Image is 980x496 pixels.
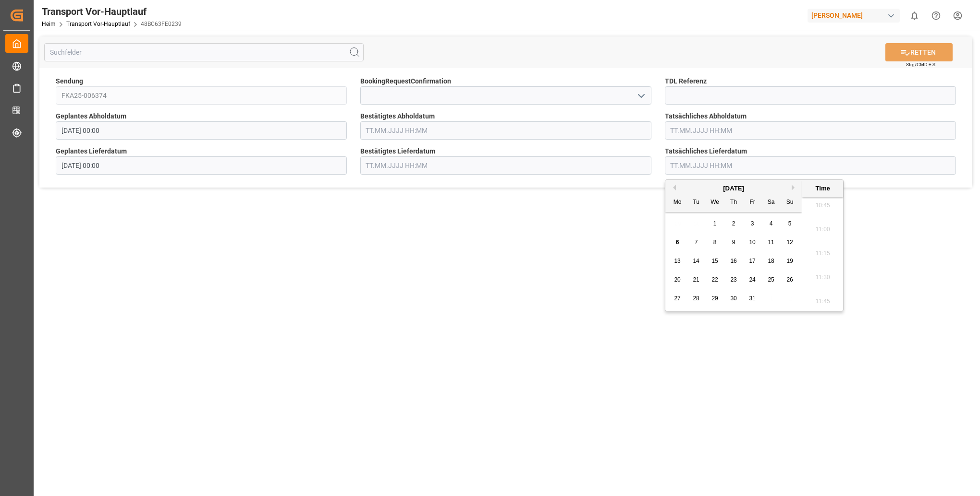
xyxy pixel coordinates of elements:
div: Choose Tuesday, October 28th, 2025 [690,293,702,305]
div: Choose Friday, October 10th, 2025 [747,236,759,248]
font: Bestätigtes Abholdatum [360,112,435,120]
font: Bestätigtes Lieferdatum [360,147,435,155]
div: Choose Sunday, October 26th, 2025 [784,274,796,286]
span: 13 [674,258,680,264]
input: TT.MM.JJJJ HH:MM [665,121,956,140]
div: Mo [672,197,684,209]
span: 6 [676,239,679,246]
div: Choose Thursday, October 2nd, 2025 [728,218,740,230]
button: Menü öffnen [633,88,648,103]
div: month 2025-10 [668,214,799,308]
div: Choose Thursday, October 23rd, 2025 [728,274,740,286]
font: [PERSON_NAME] [811,11,863,21]
div: Choose Wednesday, October 15th, 2025 [709,255,721,267]
input: TT.MM.JJJJ HH:MM [360,156,651,175]
span: 10 [749,239,755,246]
div: Choose Wednesday, October 22nd, 2025 [709,274,721,286]
span: 23 [730,276,736,283]
div: Choose Sunday, October 5th, 2025 [784,218,796,230]
span: 17 [749,258,755,264]
div: Choose Monday, October 13th, 2025 [672,255,684,267]
div: Choose Thursday, October 9th, 2025 [728,236,740,248]
div: Time [805,184,841,193]
button: Hilfe-Center [925,5,947,26]
div: Th [728,197,740,209]
div: [DATE] [665,184,802,193]
font: Geplantes Lieferdatum [56,147,127,155]
div: Choose Tuesday, October 21st, 2025 [690,274,702,286]
input: TT.MM.JJJJ HH:MM [360,121,651,140]
div: Choose Thursday, October 30th, 2025 [728,293,740,305]
div: Transport Vor-Hauptlauf [42,4,182,19]
input: Suchfelder [44,43,364,61]
input: TT.MM.JJJJ HH:MM [56,156,347,175]
span: 21 [693,276,699,283]
div: Choose Tuesday, October 7th, 2025 [690,236,702,248]
div: Choose Monday, October 27th, 2025 [672,293,684,305]
button: 0 neue Benachrichtigungen anzeigen [904,5,925,26]
div: Fr [747,197,759,209]
font: TDL Referenz [665,77,707,85]
span: 24 [749,276,755,283]
div: Choose Friday, October 24th, 2025 [747,274,759,286]
span: 18 [768,258,774,264]
div: Tu [690,197,702,209]
span: 28 [693,295,699,302]
span: 30 [730,295,736,302]
span: 27 [674,295,680,302]
input: TT.MM.JJJJ HH:MM [665,156,956,175]
a: Heim [42,21,56,27]
div: Choose Monday, October 6th, 2025 [672,236,684,248]
div: Choose Wednesday, October 8th, 2025 [709,236,721,248]
div: Choose Wednesday, October 29th, 2025 [709,293,721,305]
div: Choose Saturday, October 11th, 2025 [765,236,777,248]
span: 25 [768,276,774,283]
div: Choose Monday, October 20th, 2025 [672,274,684,286]
button: [PERSON_NAME] [808,6,904,24]
span: 15 [711,258,718,264]
span: 29 [711,295,718,302]
span: 20 [674,276,680,283]
div: Su [784,197,796,209]
div: Choose Saturday, October 25th, 2025 [765,274,777,286]
a: Transport Vor-Hauptlauf [66,21,130,27]
span: 22 [711,276,718,283]
span: 4 [770,220,773,227]
div: Choose Friday, October 3rd, 2025 [747,218,759,230]
span: 14 [693,258,699,264]
span: 1 [713,220,717,227]
span: 5 [788,220,792,227]
span: 26 [786,276,793,283]
span: Strg/CMD + S [906,61,935,68]
span: 7 [695,239,698,246]
span: 12 [786,239,793,246]
span: 11 [768,239,774,246]
button: Previous Month [670,185,676,190]
font: Sendung [56,77,83,85]
font: Geplantes Abholdatum [56,112,126,120]
div: Sa [765,197,777,209]
div: Choose Sunday, October 19th, 2025 [784,255,796,267]
span: 31 [749,295,755,302]
div: Choose Friday, October 31st, 2025 [747,293,759,305]
button: RETTEN [885,43,953,61]
span: 19 [786,258,793,264]
span: 16 [730,258,736,264]
div: Choose Tuesday, October 14th, 2025 [690,255,702,267]
div: Choose Sunday, October 12th, 2025 [784,236,796,248]
div: Choose Thursday, October 16th, 2025 [728,255,740,267]
font: RETTEN [910,47,936,58]
div: We [709,197,721,209]
div: Choose Saturday, October 4th, 2025 [765,218,777,230]
span: 3 [751,220,754,227]
div: Choose Saturday, October 18th, 2025 [765,255,777,267]
span: 9 [732,239,735,246]
font: BookingRequestConfirmation [360,77,451,85]
font: Tatsächliches Lieferdatum [665,147,747,155]
font: Tatsächliches Abholdatum [665,112,747,120]
span: 2 [732,220,735,227]
div: Choose Wednesday, October 1st, 2025 [709,218,721,230]
span: 8 [713,239,717,246]
div: Choose Friday, October 17th, 2025 [747,255,759,267]
input: TT.MM.JJJJ HH:MM [56,121,347,140]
